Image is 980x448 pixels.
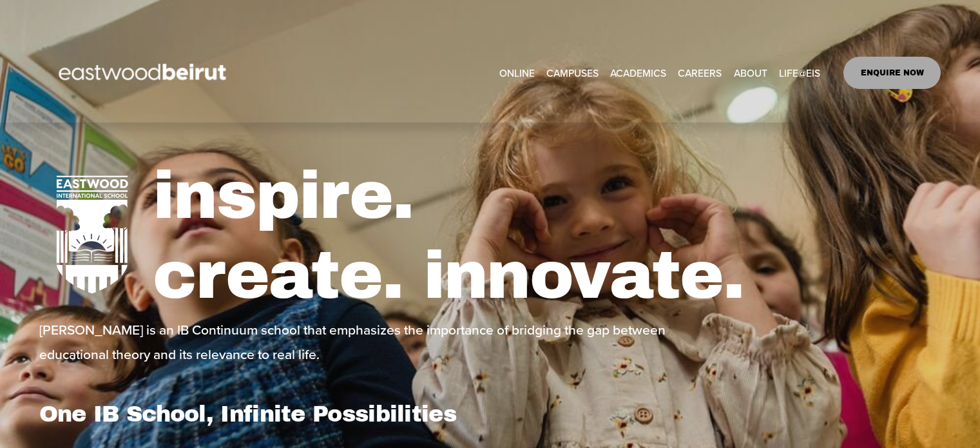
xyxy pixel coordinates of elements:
[153,156,941,316] h1: inspire. create. innovate.
[734,64,767,82] span: ABOUT
[546,64,599,82] span: CAMPUSES
[39,40,249,106] img: EastwoodIS Global Site
[843,57,941,89] a: ENQUIRE NOW
[734,63,767,83] a: folder dropdown
[39,400,486,427] h1: One IB School, Infinite Possibilities
[546,63,599,83] a: folder dropdown
[610,63,666,83] a: folder dropdown
[610,64,666,82] span: ACADEMICS
[39,317,676,366] p: [PERSON_NAME] is an IB Continuum school that emphasizes the importance of bridging the gap betwee...
[779,63,820,83] a: folder dropdown
[678,63,722,83] a: CAREERS
[779,64,820,82] span: LIFE@EIS
[499,63,535,83] a: ONLINE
